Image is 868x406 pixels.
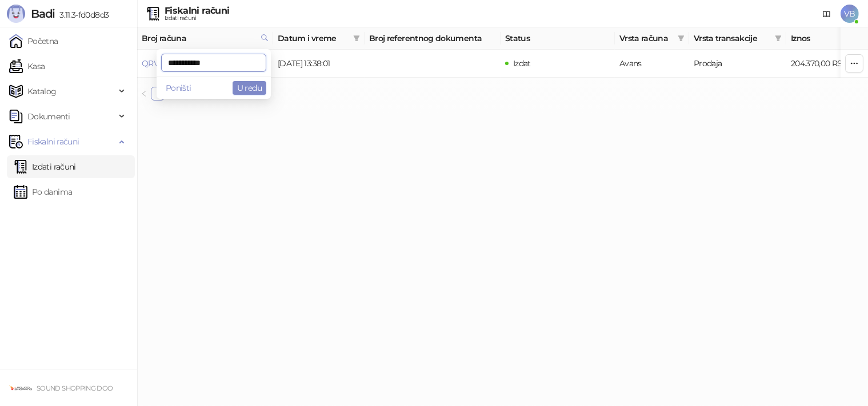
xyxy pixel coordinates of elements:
[9,55,45,78] a: Kasa
[137,87,151,101] li: Prethodna strana
[14,155,76,178] a: Izdati računi
[27,130,79,153] span: Fiskalni računi
[694,32,770,45] span: Vrsta transakcije
[7,5,25,23] img: Logo
[9,30,58,53] a: Početna
[165,15,229,21] div: Izdati računi
[14,180,72,203] a: Po danima
[27,80,57,103] span: Katalog
[689,50,786,78] td: Prodaja
[27,105,70,128] span: Dokumenti
[278,32,349,45] span: Datum i vreme
[689,27,786,50] th: Vrsta transakcije
[37,384,113,392] small: SOUND SHOPPING DOO
[161,81,196,95] button: Poništi
[501,27,615,50] th: Status
[786,50,866,78] td: 204.370,00 RSD
[142,58,241,69] a: QRVHFJN4-GESE6HO0-60
[615,27,689,50] th: Vrsta računa
[151,87,164,100] a: 1
[818,5,836,23] a: Dokumentacija
[233,81,266,95] button: U redu
[615,50,689,78] td: Avans
[353,35,360,42] span: filter
[137,27,273,50] th: Broj računa
[513,58,531,69] span: Izdat
[791,32,850,45] span: Iznos
[137,87,151,101] button: left
[165,6,229,15] div: Fiskalni računi
[841,5,859,23] span: VB
[365,27,501,50] th: Broj referentnog dokumenta
[619,32,673,45] span: Vrsta računa
[55,10,109,20] span: 3.11.3-fd0d8d3
[678,35,685,42] span: filter
[141,90,147,97] span: left
[273,50,365,78] td: [DATE] 13:38:01
[675,30,687,47] span: filter
[775,35,782,42] span: filter
[151,87,165,101] li: 1
[773,30,784,47] span: filter
[31,7,55,21] span: Badi
[142,32,256,45] span: Broj računa
[9,376,32,399] img: 64x64-companyLogo-e7a8445e-e0d6-44f4-afaa-b464db374048.png
[351,30,362,47] span: filter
